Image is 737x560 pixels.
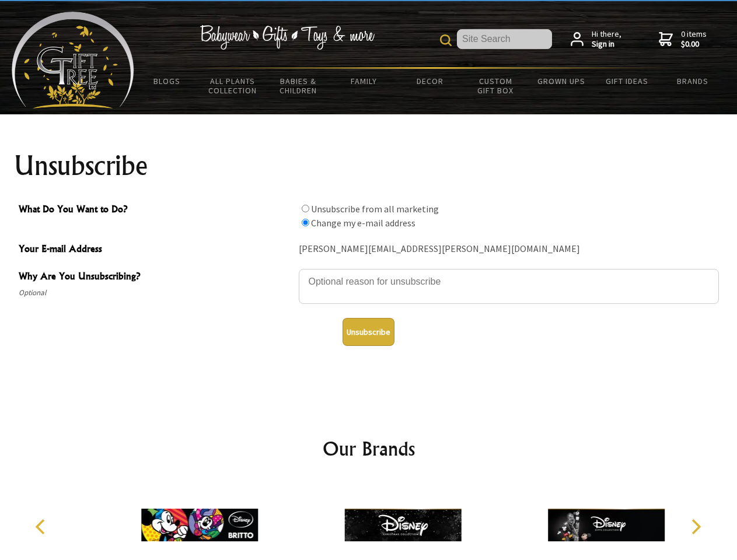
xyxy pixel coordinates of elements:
span: Hi there, [592,29,621,50]
a: Family [331,69,397,93]
button: Previous [29,514,55,540]
a: Babies & Children [266,69,331,103]
a: 0 items$0.00 [659,29,707,50]
span: Your E-mail Address [19,242,293,258]
span: What Do You Want to Do? [19,202,293,219]
div: [PERSON_NAME][EMAIL_ADDRESS][PERSON_NAME][DOMAIN_NAME] [299,240,719,258]
a: Grown Ups [528,69,594,93]
h1: Unsubscribe [14,152,724,180]
textarea: Why Are You Unsubscribing? [299,269,719,304]
h2: Our Brands [23,435,714,463]
button: Next [683,514,708,540]
button: Unsubscribe [343,318,394,346]
img: Babyware - Gifts - Toys and more... [12,12,134,108]
input: Site Search [457,29,552,49]
strong: $0.00 [681,39,707,50]
input: What Do You Want to Do? [302,205,309,212]
span: Why Are You Unsubscribing? [19,269,293,286]
label: Change my e-mail address [311,217,415,229]
a: Decor [397,69,463,93]
a: BLOGS [134,69,200,93]
input: What Do You Want to Do? [302,219,309,226]
a: Hi there,Sign in [571,29,621,50]
span: 0 items [681,29,707,50]
span: Optional [19,286,293,300]
a: Gift Ideas [594,69,660,93]
a: Custom Gift Box [463,69,529,103]
a: Brands [660,69,726,93]
img: product search [440,34,452,46]
label: Unsubscribe from all marketing [311,203,439,215]
strong: Sign in [592,39,621,50]
img: Babywear - Gifts - Toys & more [200,25,375,50]
a: All Plants Collection [200,69,266,103]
